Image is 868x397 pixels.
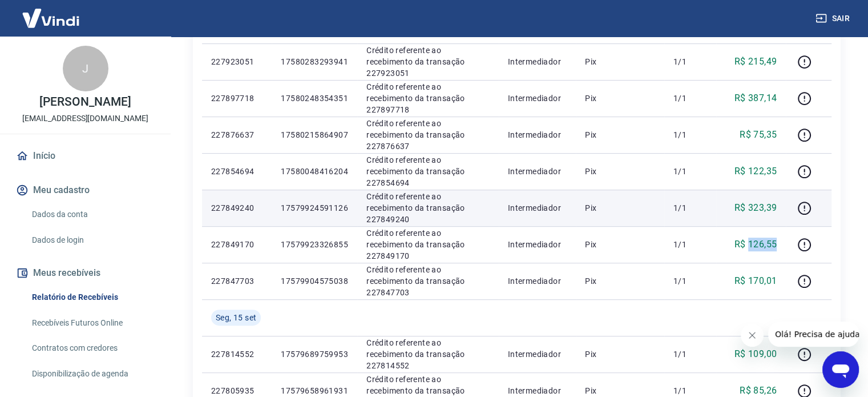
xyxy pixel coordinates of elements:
p: 227923051 [211,56,263,67]
p: Pix [585,166,655,177]
p: Intermediador [508,275,567,287]
p: R$ 387,14 [734,91,777,105]
p: 227897718 [211,93,263,104]
p: 17580283293941 [281,56,348,67]
p: Pix [585,202,655,214]
p: Intermediador [508,348,567,360]
p: 17580048416204 [281,166,348,177]
p: 17579658961931 [281,385,348,396]
p: Crédito referente ao recebimento da transação 227849240 [366,191,490,225]
p: R$ 215,49 [734,55,777,69]
p: 17579689759953 [281,348,348,360]
p: 227849240 [211,202,263,214]
p: 1/1 [673,239,707,250]
p: Intermediador [508,129,567,141]
p: [PERSON_NAME] [39,96,131,108]
p: 1/1 [673,202,707,214]
p: 227814552 [211,348,263,360]
p: Pix [585,93,655,104]
p: Crédito referente ao recebimento da transação 227876637 [366,118,490,152]
img: Vindi [14,1,88,35]
p: 1/1 [673,129,707,141]
p: Crédito referente ao recebimento da transação 227847703 [366,264,490,298]
p: Pix [585,275,655,287]
p: Crédito referente ao recebimento da transação 227897718 [366,81,490,115]
p: Intermediador [508,202,567,214]
span: Olá! Precisa de ajuda? [7,8,96,17]
p: 17580215864907 [281,129,348,141]
p: R$ 75,35 [740,128,777,142]
div: J [63,46,108,91]
p: 17579923326855 [281,239,348,250]
p: 227876637 [211,129,263,141]
p: Intermediador [508,385,567,396]
a: Relatório de Recebíveis [27,286,157,309]
p: Crédito referente ao recebimento da transação 227849170 [366,227,490,262]
p: Intermediador [508,166,567,177]
a: Dados da conta [27,203,157,226]
p: 17580248354351 [281,93,348,104]
p: 1/1 [673,56,707,67]
p: R$ 126,55 [734,238,777,251]
p: R$ 122,35 [734,165,777,178]
p: R$ 323,39 [734,201,777,215]
p: R$ 170,01 [734,274,777,288]
p: 227847703 [211,275,263,287]
p: Intermediador [508,56,567,67]
p: 1/1 [673,93,707,104]
p: Pix [585,385,655,396]
p: R$ 109,00 [734,347,777,361]
span: Seg, 15 set [216,312,256,323]
p: 227805935 [211,385,263,396]
a: Início [14,143,157,169]
p: [EMAIL_ADDRESS][DOMAIN_NAME] [22,113,148,125]
button: Meu cadastro [14,178,157,203]
p: 1/1 [673,275,707,287]
p: Pix [585,239,655,250]
p: Crédito referente ao recebimento da transação 227923051 [366,45,490,79]
iframe: Mensagem da empresa [768,322,859,347]
button: Sair [813,8,854,29]
p: 227849170 [211,239,263,250]
p: Pix [585,56,655,67]
iframe: Botão para abrir a janela de mensagens [822,351,859,388]
p: 1/1 [673,166,707,177]
a: Recebíveis Futuros Online [27,311,157,335]
a: Contratos com credores [27,336,157,360]
p: Intermediador [508,93,567,104]
a: Dados de login [27,228,157,252]
a: Disponibilização de agenda [27,362,157,386]
p: 227854694 [211,166,263,177]
p: 17579904575038 [281,275,348,287]
p: Crédito referente ao recebimento da transação 227854694 [366,154,490,189]
p: Pix [585,348,655,360]
iframe: Fechar mensagem [741,324,764,347]
p: 1/1 [673,348,707,360]
p: 17579924591126 [281,202,348,214]
p: Intermediador [508,239,567,250]
p: Crédito referente ao recebimento da transação 227814552 [366,337,490,371]
p: 1/1 [673,385,707,396]
button: Meus recebíveis [14,260,157,286]
p: Pix [585,129,655,141]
